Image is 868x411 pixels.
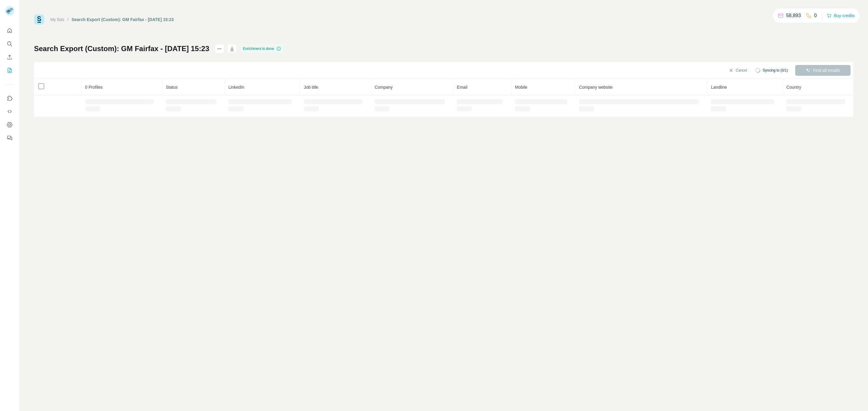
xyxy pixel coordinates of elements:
button: My lists [5,65,14,76]
span: Syncing to (0/1) [763,68,788,73]
button: Search [5,38,14,49]
img: Surfe Logo [34,14,44,25]
button: Use Surfe API [5,106,14,117]
span: Company [375,85,393,90]
p: 0 [814,12,817,19]
button: Quick start [5,25,14,36]
button: Feedback [5,133,14,143]
span: Job title [304,85,318,90]
div: Enrichment is done [241,45,283,52]
span: Country [786,85,801,90]
button: Cancel [724,65,751,76]
button: Buy credits [827,11,855,20]
span: 0 Profiles [85,85,103,90]
span: Landline [711,85,727,90]
button: actions [215,44,224,54]
p: 58,893 [786,12,801,19]
div: Search Export (Custom): GM Fairfax - [DATE] 15:23 [72,17,174,23]
a: My lists [50,17,64,22]
span: Company website [579,85,612,90]
span: Mobile [515,85,527,90]
span: LinkedIn [228,85,244,90]
li: / [67,17,69,23]
span: Email [457,85,467,90]
button: Dashboard [5,119,14,130]
span: Status [166,85,178,90]
button: Use Surfe on LinkedIn [5,93,14,104]
h1: Search Export (Custom): GM Fairfax - [DATE] 15:23 [34,44,209,54]
button: Enrich CSV [5,52,14,63]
